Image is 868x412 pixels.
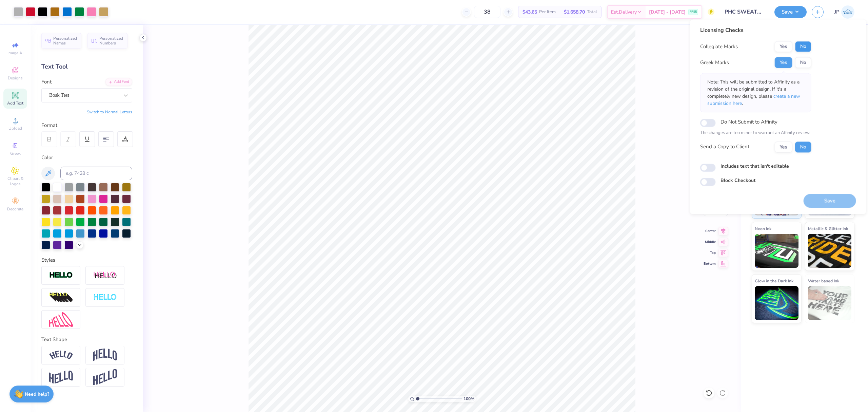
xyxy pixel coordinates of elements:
[700,59,729,67] div: Greek Marks
[41,121,133,129] div: Format
[700,143,749,151] div: Send a Copy to Client
[587,8,597,16] span: Total
[808,225,848,232] span: Metallic & Glitter Ink
[721,177,755,184] label: Block Checkout
[93,369,117,386] img: Rise
[41,154,132,162] div: Color
[834,8,840,16] span: JP
[808,286,852,320] img: Water based Ink
[795,41,811,52] button: No
[704,229,716,233] span: Center
[775,142,792,152] button: Yes
[49,271,73,279] img: Stroke
[841,5,854,19] img: John Paul Torres
[775,57,792,68] button: Yes
[700,130,811,136] p: The changes are too minor to warrant an Affinity review.
[808,277,839,284] span: Water based Ink
[3,176,27,187] span: Clipart & logos
[649,8,686,16] span: [DATE] - [DATE]
[25,391,49,397] strong: Need help?
[41,256,132,264] div: Styles
[8,126,22,131] span: Upload
[99,36,123,45] span: Personalized Numbers
[700,26,811,34] div: Licensing Checks
[10,151,21,156] span: Greek
[7,100,23,106] span: Add Text
[93,294,117,301] img: Negative Space
[93,271,117,280] img: Shadow
[808,234,852,268] img: Metallic & Glitter Ink
[707,93,800,107] span: create a new submission here
[704,240,716,244] span: Middle
[704,261,716,266] span: Bottom
[721,117,777,126] label: Do Not Submit to Affinity
[707,78,804,107] p: Note: This will be submitted to Affinity as a revision of the original design. If it's a complete...
[41,78,52,86] label: Font
[7,50,23,56] span: Image AI
[49,312,73,327] img: Free Distort
[795,142,811,152] button: No
[755,225,771,232] span: Neon Ink
[49,371,73,384] img: Flag
[53,36,77,45] span: Personalized Names
[774,6,807,18] button: Save
[8,75,23,81] span: Designs
[105,78,132,86] div: Add Font
[755,286,798,320] img: Glow in the Dark Ink
[522,8,537,16] span: $43.65
[755,234,798,268] img: Neon Ink
[690,10,697,14] span: FREE
[49,292,73,303] img: 3d Illusion
[721,163,789,170] label: Includes text that isn't editable
[41,336,132,343] div: Text Shape
[755,277,793,284] span: Glow in the Dark Ink
[611,8,637,16] span: Est. Delivery
[87,109,132,115] button: Switch to Normal Letters
[564,8,585,16] span: $1,658.70
[474,6,500,18] input: – –
[7,206,23,212] span: Decorate
[704,250,716,255] span: Top
[834,5,854,19] a: JP
[41,62,132,71] div: Text Tool
[700,43,738,51] div: Collegiate Marks
[60,167,132,180] input: e.g. 7428 c
[775,41,792,52] button: Yes
[539,8,556,16] span: Per Item
[795,57,811,68] button: No
[93,349,117,361] img: Arch
[719,5,769,19] input: Untitled Design
[49,351,73,360] img: Arc
[463,396,474,402] span: 100 %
